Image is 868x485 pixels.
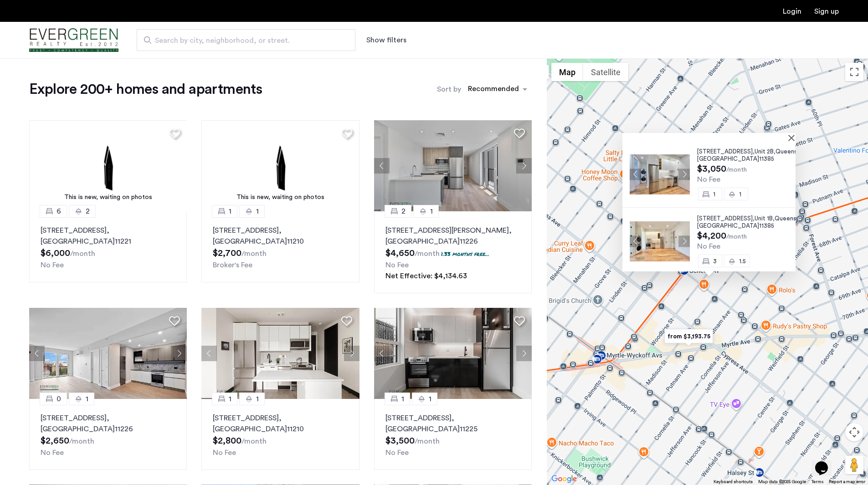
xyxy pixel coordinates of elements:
[713,258,717,264] span: 3
[41,225,175,247] p: [STREET_ADDRESS] 11221
[29,346,45,361] button: Previous apartment
[70,250,95,257] sub: /month
[29,120,187,211] a: This is new, waiting on photos
[201,399,359,470] a: 11[STREET_ADDRESS], [GEOGRAPHIC_DATA]11210No Fee
[630,235,641,247] button: Previous apartment
[516,346,532,361] button: Next apartment
[86,206,90,217] span: 2
[241,250,267,257] sub: /month
[726,167,747,173] sub: /month
[56,206,61,217] span: 6
[678,168,690,180] button: Next apartment
[678,235,690,247] button: Next apartment
[29,80,262,98] h1: Explore 200+ homes and apartments
[661,326,717,347] div: from $3,193.75
[776,148,797,154] span: Queens
[155,35,330,46] span: Search by city, neighborhood, or street.
[739,258,746,264] span: 1.5
[755,215,775,221] span: Unit 1B,
[697,243,720,250] span: No Fee
[201,308,360,399] img: c030568a-c426-483c-b473-77022edd3556_638739499524403227.png
[697,215,798,229] span: , [GEOGRAPHIC_DATA]
[385,225,520,247] p: [STREET_ADDRESS][PERSON_NAME] 11226
[551,63,583,81] button: Show street map
[697,148,755,154] span: [STREET_ADDRESS],
[775,215,796,221] span: Queens
[814,8,839,15] a: Registration
[69,438,94,445] sub: /month
[171,346,187,361] button: Next apartment
[374,399,532,470] a: 11[STREET_ADDRESS], [GEOGRAPHIC_DATA]11225No Fee
[29,120,187,211] img: 2.gif
[514,62,553,82] div: $3,014
[29,23,118,57] a: Cazamio Logo
[29,211,187,282] a: 62[STREET_ADDRESS], [GEOGRAPHIC_DATA]11221No Fee
[41,261,64,269] span: No Fee
[739,191,741,197] span: 1
[759,156,774,162] span: 11385
[366,35,406,46] button: Show or hide filters
[437,84,461,95] label: Sort by
[213,249,241,258] span: $2,700
[213,413,348,434] p: [STREET_ADDRESS] 11210
[714,479,753,485] button: Keyboard shortcuts
[213,261,252,269] span: Broker's Fee
[201,346,217,361] button: Previous apartment
[401,206,406,217] span: 2
[549,473,579,485] a: Open this area in Google Maps (opens a new window)
[758,480,806,484] span: Map data ©2025 Google
[583,63,628,81] button: Show satellite imagery
[229,206,231,217] span: 1
[374,346,390,361] button: Previous apartment
[41,449,64,456] span: No Fee
[697,215,755,221] span: [STREET_ADDRESS],
[213,436,241,445] span: $2,800
[213,225,348,247] p: [STREET_ADDRESS] 11210
[630,168,641,180] button: Previous apartment
[256,206,259,217] span: 1
[29,308,187,399] img: 1999_638539805060545666.jpeg
[415,250,440,257] sub: /month
[759,223,774,229] span: 11385
[241,438,267,445] sub: /month
[697,176,720,183] span: No Fee
[206,193,355,202] div: This is new, waiting on photos
[137,29,355,51] input: Apartment Search
[385,449,409,456] span: No Fee
[790,134,796,141] button: Close
[401,393,404,404] span: 1
[783,8,801,15] a: Login
[385,261,409,269] span: No Fee
[697,148,799,162] span: , [GEOGRAPHIC_DATA]
[56,393,61,404] span: 0
[812,479,823,485] a: Terms (opens in new tab)
[385,272,467,280] span: Net Effective: $4,134.63
[201,211,359,282] a: 11[STREET_ADDRESS], [GEOGRAPHIC_DATA]11210Broker's Fee
[429,393,431,404] span: 1
[430,206,433,217] span: 1
[374,158,390,174] button: Previous apartment
[201,120,360,211] img: 2.gif
[845,423,863,441] button: Map camera controls
[755,148,776,154] span: Unit 2B,
[726,234,747,240] sub: /month
[374,308,532,399] img: 218_638633075412683115.jpeg
[229,393,231,404] span: 1
[549,473,579,485] img: Google
[41,436,69,445] span: $2,650
[467,83,519,97] div: Recommended
[41,249,70,258] span: $6,000
[463,81,532,97] ng-select: sort-apartment
[344,346,360,361] button: Next apartment
[213,449,236,456] span: No Fee
[385,436,415,445] span: $3,500
[713,191,715,197] span: 1
[86,393,88,404] span: 1
[516,158,532,174] button: Next apartment
[845,456,863,474] button: Drag Pegman onto the map to open Street View
[845,63,863,81] button: Toggle fullscreen view
[374,211,532,293] a: 21[STREET_ADDRESS][PERSON_NAME], [GEOGRAPHIC_DATA]112261.33 months free...No FeeNet Effective: $4...
[441,250,489,258] p: 1.33 months free...
[256,393,259,404] span: 1
[201,120,360,211] a: This is new, waiting on photos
